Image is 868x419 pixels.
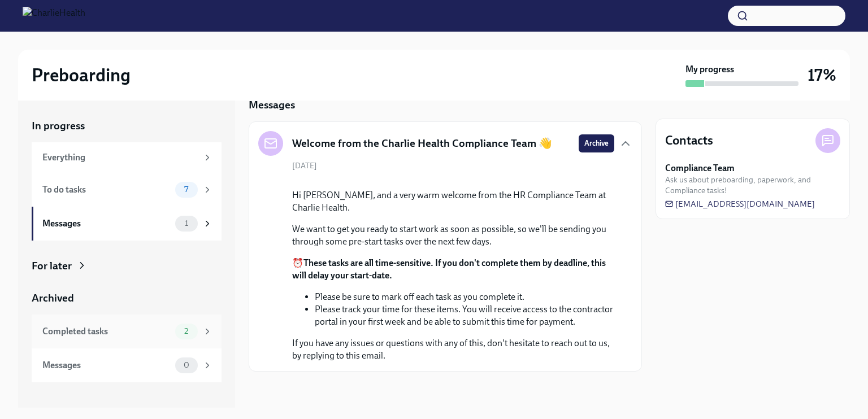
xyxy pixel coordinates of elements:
span: Archive [584,138,609,149]
a: To do tasks7 [32,173,222,207]
li: Please track your time for these items. You will receive access to the contractor portal in your ... [315,303,614,328]
span: 1 [178,219,195,228]
span: 2 [177,327,195,335]
li: Please be sure to mark off each task as you complete it. [315,291,614,303]
a: For later [32,259,222,273]
strong: Compliance Team [665,162,735,174]
div: Messages [42,359,171,372]
strong: My progress [685,63,734,76]
span: 7 [177,185,195,194]
p: We want to get you ready to start work as soon as possible, so we'll be sending you through some ... [292,223,614,248]
div: Completed tasks [42,325,171,338]
p: Hi [PERSON_NAME], and a very warm welcome from the HR Compliance Team at Charlie Health. [292,189,614,214]
a: Completed tasks2 [32,315,222,348]
button: Archive [579,134,614,152]
span: 0 [177,361,196,369]
a: [EMAIL_ADDRESS][DOMAIN_NAME] [665,198,815,209]
div: To do tasks [42,184,171,196]
span: [DATE] [292,160,317,171]
h3: 17% [808,65,836,85]
a: Archived [32,291,222,305]
a: Messages1 [32,207,222,241]
div: Messages [42,217,171,230]
div: Everything [42,151,198,164]
p: ⏰ [292,257,614,282]
h5: Welcome from the Charlie Health Compliance Team 👋 [292,136,552,151]
div: For later [32,259,72,273]
h2: Preboarding [32,64,131,86]
p: If you have any issues or questions with any of this, don't hesitate to reach out to us, by reply... [292,337,614,362]
img: CharlieHealth [23,7,85,25]
span: Ask us about preboarding, paperwork, and Compliance tasks! [665,174,840,196]
a: In progress [32,119,222,133]
h4: Contacts [665,132,713,149]
h5: Messages [249,98,295,112]
strong: These tasks are all time-sensitive. If you don't complete them by deadline, this will delay your ... [292,257,606,281]
a: Messages0 [32,348,222,382]
a: Everything [32,142,222,173]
